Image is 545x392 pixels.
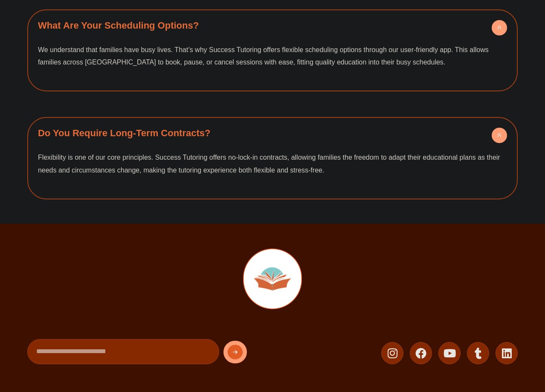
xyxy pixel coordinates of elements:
[27,339,268,369] form: New Form
[32,14,513,37] h4: What Are Your Scheduling Options?
[32,121,513,145] h4: Do You Require Long-Term Contracts?
[38,128,211,138] a: Do You Require Long-Term Contracts?
[38,154,500,174] span: Flexibility is one of our core principles. Success Tutoring offers no-lock-in contracts, allowing...
[403,295,545,392] iframe: Chat Widget
[32,145,513,195] div: Do You Require Long-Term Contracts?
[38,46,489,66] span: We understand that families have busy lives. That’s why Success Tutoring offers flexible scheduli...
[38,20,199,31] a: What Are Your Scheduling Options?
[32,37,513,87] div: What Are Your Scheduling Options?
